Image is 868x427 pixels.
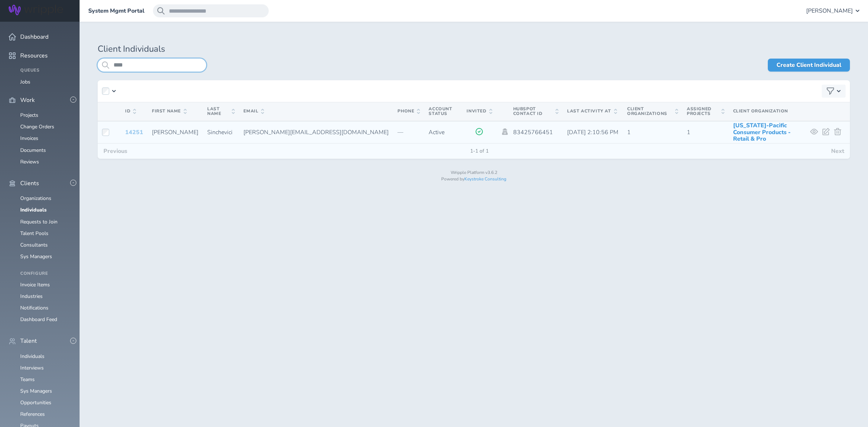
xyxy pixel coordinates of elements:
[627,107,678,117] span: Client Organizations
[467,109,492,114] span: Invited
[20,78,30,85] a: Jobs
[20,206,47,213] a: Individuals
[98,144,133,159] button: Previous
[806,4,859,17] button: [PERSON_NAME]
[429,106,452,117] span: Account Status
[429,128,444,136] span: Active
[806,8,853,14] span: [PERSON_NAME]
[397,129,420,136] p: —
[9,5,63,15] img: Wripple
[20,281,50,288] a: Invoice Items
[20,180,39,187] span: Clients
[20,195,51,202] a: Organizations
[733,108,788,114] span: Client Organization
[464,176,506,182] a: Keystroke Consulting
[397,109,420,114] span: Phone
[768,59,850,72] a: Create Client Individual
[567,128,618,136] span: [DATE] 2:10:56 PM
[20,97,35,103] span: Work
[20,353,44,360] a: Individuals
[687,107,724,117] span: Assigned Projects
[20,364,44,371] a: Interviews
[243,128,389,136] span: [PERSON_NAME][EMAIL_ADDRESS][DOMAIN_NAME]
[733,121,791,143] a: [US_STATE]-Pacific Consumer Products - Retail & Pro
[20,218,58,225] a: Requests to Join
[20,411,45,418] a: References
[20,253,52,260] a: Sys Managers
[70,338,76,344] button: -
[98,177,850,182] p: Powered by
[125,109,136,114] span: ID
[70,180,76,186] button: -
[20,293,43,300] a: Industries
[513,107,558,117] span: Hubspot Contact Id
[20,242,48,248] a: Consultants
[20,388,52,394] a: Sys Managers
[20,68,71,73] h4: Queues
[125,128,143,136] a: 14251
[20,34,48,40] span: Dashboard
[20,316,57,323] a: Dashboard Feed
[687,128,690,136] span: 1
[70,97,76,103] button: -
[20,399,51,406] a: Opportunities
[98,170,850,175] p: Wripple Platform v3.6.2
[20,112,38,119] a: Projects
[20,123,54,130] a: Change Orders
[567,109,617,114] span: Last Activity At
[20,271,71,276] h4: Configure
[464,148,494,154] span: 1-1 of 1
[825,144,850,159] button: Next
[20,135,38,142] a: Invoices
[513,128,553,136] span: 83425766451
[207,107,235,117] span: Last Name
[88,8,144,14] a: System Mgmt Portal
[627,128,631,136] span: 1
[152,109,187,114] span: First Name
[20,376,35,383] a: Teams
[98,44,850,54] h1: Client Individuals
[207,128,233,136] span: Sinchevici
[20,158,39,165] a: Reviews
[20,147,46,154] a: Documents
[20,304,48,311] a: Notifications
[152,128,199,136] span: [PERSON_NAME]
[20,52,48,59] span: Resources
[20,230,48,237] a: Talent Pools
[501,128,509,135] a: Impersonate
[243,109,264,114] span: Email
[20,338,37,344] span: Talent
